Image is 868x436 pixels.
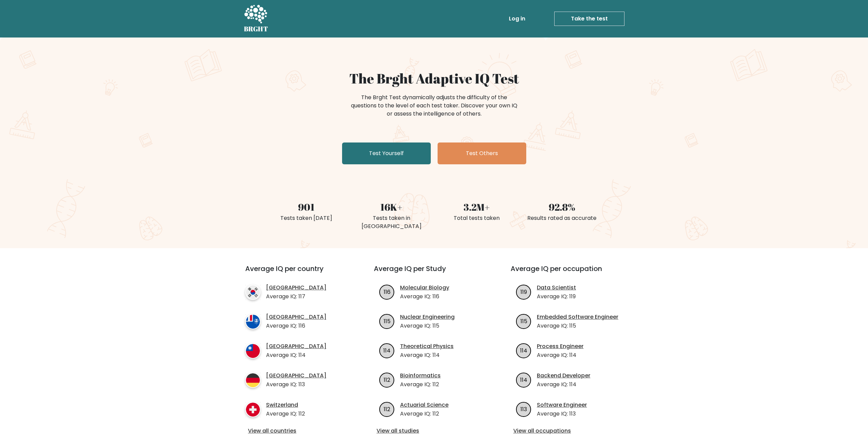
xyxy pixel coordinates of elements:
[349,93,519,118] div: The Brght Test dynamically adjusts the difficulty of the questions to the level of each test take...
[511,265,631,281] h3: Average IQ per occupation
[520,346,527,354] text: 114
[537,342,584,350] a: Process Engineer
[266,342,326,350] a: [GEOGRAPHIC_DATA]
[537,313,618,321] a: Embedded Software Engineer
[248,427,347,435] a: View all countries
[438,142,526,164] a: Test Others
[266,380,326,389] p: Average IQ: 113
[268,70,601,87] h1: The Brght Adaptive IQ Test
[400,380,441,389] p: Average IQ: 112
[537,372,590,380] a: Backend Developer
[520,405,527,413] text: 113
[266,292,326,301] p: Average IQ: 117
[537,401,587,409] a: Software Engineer
[266,372,326,380] a: [GEOGRAPHIC_DATA]
[244,25,268,33] h5: BRGHT
[400,372,441,380] a: Bioinformatics
[266,401,305,409] a: Switzerland
[353,214,430,230] div: Tests taken in [GEOGRAPHIC_DATA]
[245,265,349,281] h3: Average IQ per country
[353,200,430,214] div: 16K+
[400,351,454,359] p: Average IQ: 114
[400,292,449,301] p: Average IQ: 116
[400,322,455,330] p: Average IQ: 115
[438,214,515,222] div: Total tests taken
[384,288,391,296] text: 116
[245,343,261,359] img: country
[400,401,448,409] a: Actuarial Science
[537,292,576,301] p: Average IQ: 119
[384,376,390,384] text: 112
[537,380,590,389] p: Average IQ: 114
[245,314,261,329] img: country
[506,12,528,26] a: Log in
[245,285,261,300] img: country
[524,214,601,222] div: Results rated as accurate
[245,373,261,388] img: country
[266,284,326,292] a: [GEOGRAPHIC_DATA]
[244,3,268,35] a: BRGHT
[520,317,527,325] text: 115
[400,313,455,321] a: Nuclear Engineering
[342,142,431,164] a: Test Yourself
[266,351,326,359] p: Average IQ: 114
[537,322,618,330] p: Average IQ: 115
[266,410,305,418] p: Average IQ: 112
[524,200,601,214] div: 92.8%
[383,346,391,354] text: 114
[266,322,326,330] p: Average IQ: 116
[268,214,345,222] div: Tests taken [DATE]
[268,200,345,214] div: 901
[266,313,326,321] a: [GEOGRAPHIC_DATA]
[438,200,515,214] div: 3.2M+
[245,402,261,417] img: country
[400,284,449,292] a: Molecular Biology
[537,284,576,292] a: Data Scientist
[400,342,454,350] a: Theoretical Physics
[520,288,527,296] text: 119
[377,427,491,435] a: View all studies
[374,265,494,281] h3: Average IQ per Study
[520,376,527,384] text: 114
[384,405,390,413] text: 112
[400,410,448,418] p: Average IQ: 112
[537,410,587,418] p: Average IQ: 113
[554,12,624,26] a: Take the test
[537,351,584,359] p: Average IQ: 114
[513,427,628,435] a: View all occupations
[384,317,391,325] text: 115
